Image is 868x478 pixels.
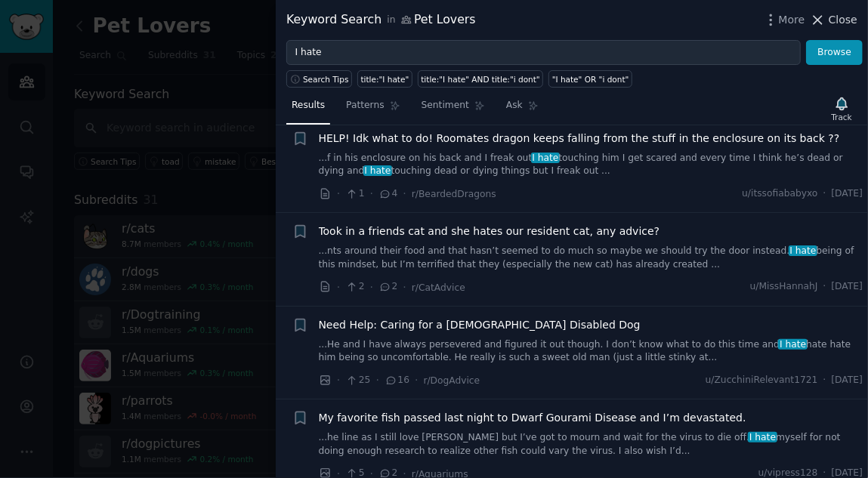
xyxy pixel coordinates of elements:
[370,186,373,202] span: ·
[337,279,340,295] span: ·
[412,189,496,199] span: r/BeardedDragons
[422,99,469,113] span: Sentiment
[357,70,412,88] a: title:"I hate"
[832,280,863,294] span: [DATE]
[829,12,857,28] span: Close
[385,374,409,387] span: 16
[706,374,818,387] span: u/ZucchiniRelevant1721
[292,99,325,113] span: Results
[748,432,777,443] span: I hate
[501,94,544,125] a: Ask
[832,374,863,387] span: [DATE]
[319,131,840,146] a: HELP! Idk what to do! Roomates dragon keeps falling from the stuff in the enclosure on its back ??
[778,339,808,350] span: I hate
[412,282,465,293] span: r/CatAdvice
[319,410,746,426] a: My favorite fish passed last night to Dwarf Gourami Disease and I’m devastated.
[319,431,863,458] a: ...he line as I still love [PERSON_NAME] but I’ve got to mourn and wait for the virus to die off....
[319,317,641,333] a: Need Help: Caring for a [DEMOGRAPHIC_DATA] Disabled Dog
[823,374,826,387] span: ·
[337,372,340,388] span: ·
[548,70,632,88] a: "I hate" OR "i dont"
[421,74,539,85] div: title:"I hate" AND title:"i dont"
[387,14,395,27] span: in
[361,74,409,85] div: title:"I hate"
[552,74,629,85] div: "I hate" OR "i dont"
[319,152,863,178] a: ...f in his enclosure on his back and I freak outI hatetouching him I get scared and every time I...
[345,187,364,201] span: 1
[424,375,480,386] span: r/DogAdvice
[415,372,418,388] span: ·
[378,280,397,294] span: 2
[345,280,364,294] span: 2
[810,12,857,28] button: Close
[286,94,330,125] a: Results
[345,374,370,387] span: 25
[341,94,405,125] a: Patterns
[506,99,523,113] span: Ask
[403,186,406,202] span: ·
[763,12,805,28] button: More
[378,187,397,201] span: 4
[346,99,384,113] span: Patterns
[806,40,863,66] button: Browse
[531,153,561,163] span: I hate
[303,74,349,85] span: Search Tips
[286,40,801,66] input: Try a keyword related to your business
[826,93,857,125] button: Track
[370,279,373,295] span: ·
[823,280,826,294] span: ·
[823,187,826,201] span: ·
[832,112,852,122] div: Track
[319,224,660,239] a: Took in a friends cat and she hates our resident cat, any advice?
[789,245,818,256] span: I hate
[403,279,406,295] span: ·
[337,186,340,202] span: ·
[319,245,863,271] a: ...nts around their food and that hasn’t seemed to do much so maybe we should try the door instea...
[750,280,818,294] span: u/MissHannahJ
[832,187,863,201] span: [DATE]
[286,70,352,88] button: Search Tips
[363,165,393,176] span: I hate
[286,11,476,29] div: Keyword Search Pet Lovers
[418,70,543,88] a: title:"I hate" AND title:"i dont"
[319,338,863,365] a: ...He and I have always persevered and figured it out though. I don’t know what to do this time a...
[376,372,379,388] span: ·
[779,12,805,28] span: More
[416,94,490,125] a: Sentiment
[742,187,817,201] span: u/itssofiababyxo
